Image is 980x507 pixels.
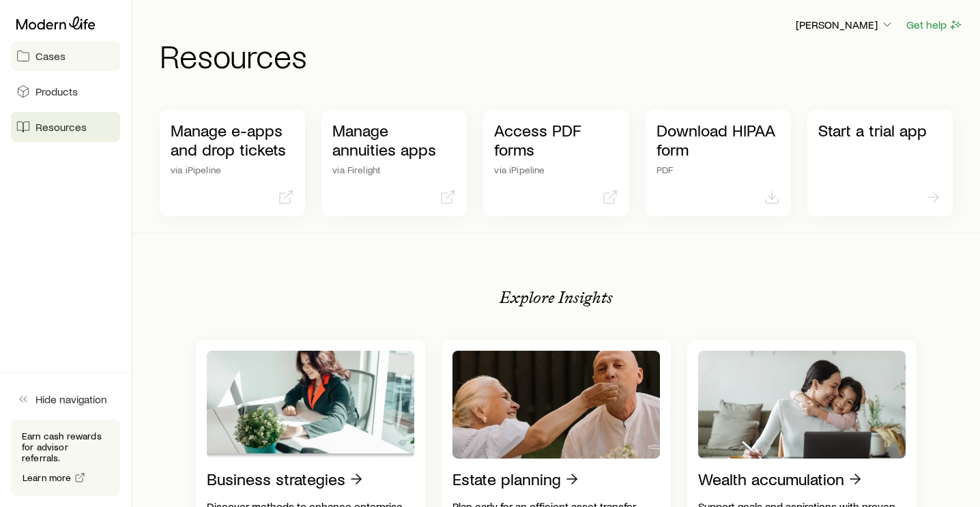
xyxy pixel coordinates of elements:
p: PDF [657,164,780,175]
p: Explore Insights [500,288,613,307]
p: Business strategies [207,469,345,489]
p: Manage e-apps and drop tickets [171,121,294,159]
p: Access PDF forms [494,121,618,159]
button: Get help [906,17,964,33]
span: Cases [35,49,66,63]
img: Business strategies [207,351,414,459]
p: Earn cash rewards for advisor referrals. [22,431,109,463]
p: Wealth accumulation [698,469,844,489]
a: Products [11,76,120,106]
p: Estate planning [452,469,561,489]
p: Download HIPAA form [657,121,780,159]
span: Hide navigation [35,392,107,406]
span: Learn more [23,473,72,482]
h1: Resources [160,39,964,72]
button: [PERSON_NAME] [795,17,895,33]
img: Estate planning [452,351,660,459]
span: Resources [35,120,87,134]
button: Hide navigation [11,384,120,414]
p: Manage annuities apps [332,121,456,159]
span: Products [35,85,78,98]
a: Resources [11,112,120,142]
p: via iPipeline [171,164,294,175]
p: [PERSON_NAME] [796,18,894,31]
img: Wealth accumulation [698,351,906,459]
div: Earn cash rewards for advisor referrals.Learn more [11,420,120,496]
p: Start a trial app [818,121,942,140]
p: via Firelight [332,164,456,175]
a: Cases [11,41,120,71]
p: via iPipeline [494,164,618,175]
a: Download HIPAA formPDF [646,110,791,216]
